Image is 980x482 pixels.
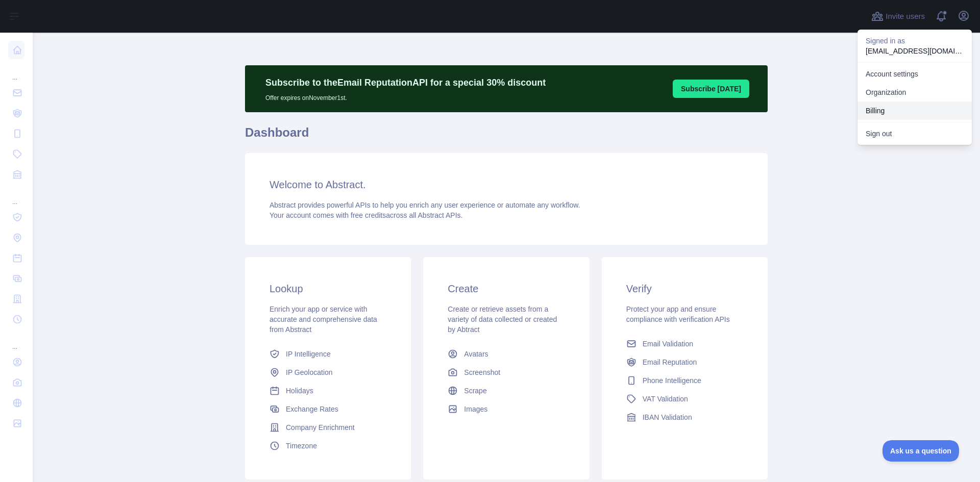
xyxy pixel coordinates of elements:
a: Email Reputation [622,353,747,371]
a: Holidays [265,382,390,400]
button: Subscribe [DATE] [673,80,749,98]
span: IP Intelligence [286,349,331,359]
a: Timezone [265,437,390,455]
p: Subscribe to the Email Reputation API for a special 30 % discount [265,75,546,90]
h3: Create [448,282,565,296]
span: Holidays [286,386,313,396]
span: Scrape [464,386,486,396]
p: Signed in as [866,36,964,46]
p: [EMAIL_ADDRESS][DOMAIN_NAME] [866,46,964,56]
div: ... [8,186,24,206]
span: free credits [351,211,386,219]
a: Email Validation [622,335,747,353]
h1: Dashboard [245,124,768,149]
span: Avatars [464,349,488,359]
h3: Lookup [269,282,386,296]
button: Billing [857,102,972,120]
a: Avatars [444,345,569,363]
span: Exchange Rates [286,404,338,414]
a: Company Enrichment [265,418,390,437]
h3: Welcome to Abstract. [269,177,743,192]
a: VAT Validation [622,390,747,408]
div: ... [8,331,24,351]
a: Exchange Rates [265,400,390,418]
span: Company Enrichment [286,422,355,433]
span: Timezone [286,441,317,451]
span: IP Geolocation [286,367,333,377]
p: Offer expires on November 1st. [265,90,546,102]
span: Images [464,404,487,414]
button: Invite users [869,8,927,24]
a: Phone Intelligence [622,371,747,390]
a: Scrape [444,382,569,400]
h3: Verify [626,282,743,296]
a: IP Intelligence [265,345,390,363]
div: ... [8,61,24,82]
span: Protect your app and ensure compliance with verification APIs [626,305,730,323]
span: Phone Intelligence [643,375,701,386]
a: Account settings [857,65,972,83]
span: Email Reputation [643,357,697,367]
button: Sign out [857,124,972,143]
a: Screenshot [444,363,569,382]
span: IBAN Validation [643,412,692,422]
span: Create or retrieve assets from a variety of data collected or created by Abtract [448,305,557,334]
a: Images [444,400,569,418]
span: Your account comes with across all Abstract APIs. [269,211,462,219]
a: Organization [857,83,972,102]
span: Invite users [886,11,925,22]
span: VAT Validation [643,394,688,404]
a: IP Geolocation [265,363,390,382]
span: Screenshot [464,367,500,377]
span: Enrich your app or service with accurate and comprehensive data from Abstract [269,305,377,334]
span: Email Validation [643,339,693,349]
iframe: Toggle Customer Support [883,440,960,462]
a: IBAN Validation [622,408,747,426]
span: Abstract provides powerful APIs to help you enrich any user experience or automate any workflow. [269,201,580,209]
